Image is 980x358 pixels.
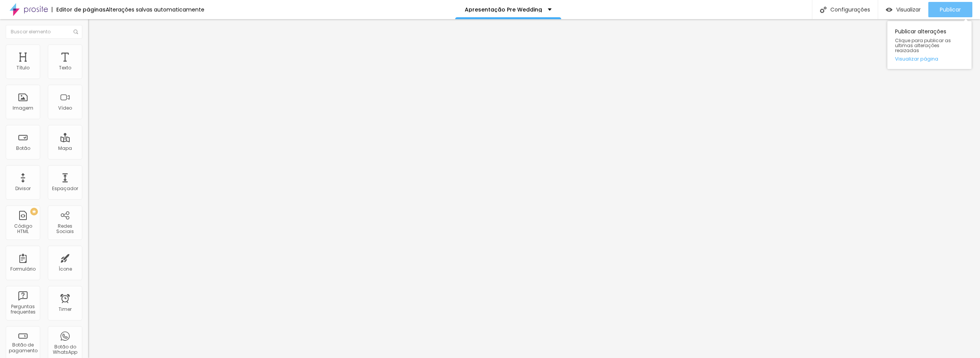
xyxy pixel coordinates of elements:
div: Alterações salvas automaticamente [106,7,204,12]
div: Botão [16,146,30,151]
a: Visualizar página [895,56,964,61]
div: Mapa [58,146,72,151]
img: Icone [73,30,78,34]
span: Visualizar [896,7,921,13]
div: Imagem [13,105,33,111]
div: Divisor [15,186,31,191]
img: Icone [820,7,826,13]
button: Visualizar [878,2,928,17]
div: Título [16,65,29,71]
div: Texto [59,65,71,71]
div: Botão de pagamento [8,342,38,353]
p: Apresentação Pre Wedding [465,7,542,12]
div: Timer [59,307,72,312]
div: Publicar alterações [887,21,972,69]
span: Clique para publicar as ultimas alterações reaizadas [895,38,964,53]
div: Editor de páginas [52,7,106,12]
div: Ícone [59,266,72,272]
div: Espaçador [52,186,78,191]
img: view-1.svg [886,7,892,13]
div: Perguntas frequentes [8,304,38,315]
div: Formulário [10,266,36,272]
button: Publicar [928,2,972,17]
div: Vídeo [58,105,72,111]
div: Botão do WhatsApp [50,344,80,355]
div: Código HTML [8,223,38,235]
input: Buscar elemento [6,25,82,39]
span: Publicar [940,7,961,13]
div: Redes Sociais [50,223,80,235]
